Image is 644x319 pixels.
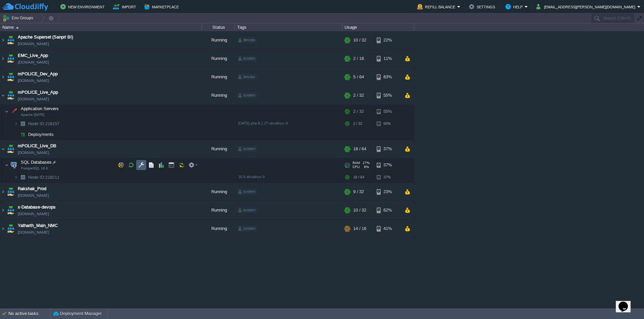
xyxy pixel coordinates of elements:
a: [DOMAIN_NAME] [18,96,49,102]
a: [DOMAIN_NAME] [18,192,49,199]
a: Application ServersApache [DATE] [20,106,60,111]
a: Deployments [28,132,55,137]
img: AMDAwAAAACH5BAEAAAAALAAAAAABAAEAAAICRAEAOw== [18,129,28,140]
a: Node ID:218157 [28,121,60,127]
span: [DOMAIN_NAME] [18,211,49,217]
div: Tags [235,23,342,31]
span: 27% [363,161,370,165]
img: AMDAwAAAACH5BAEAAAAALAAAAAABAAEAAAICRAEAOw== [0,183,6,201]
div: system [237,226,257,232]
img: AMDAwAAAACH5BAEAAAAALAAAAAABAAEAAAICRAEAOw== [0,86,6,104]
div: 2 / 32 [353,105,364,118]
a: [DOMAIN_NAME] [18,229,49,236]
span: [DATE]-php-8.2.27-almalinux-9 [238,121,288,125]
div: system [237,56,257,62]
img: CloudJiffy [2,3,48,11]
div: 22% [377,31,398,49]
a: [DOMAIN_NAME] [18,41,49,47]
div: 62% [377,201,398,219]
div: devops [237,74,257,80]
img: AMDAwAAAACH5BAEAAAAALAAAAAABAAEAAAICRAEAOw== [0,201,6,219]
img: AMDAwAAAACH5BAEAAAAALAAAAAABAAEAAAICRAEAOw== [0,220,6,238]
div: system [237,207,257,213]
button: Settings [469,3,497,11]
span: 218157 [28,121,60,127]
div: Running [202,220,235,238]
button: Deployment Manager [53,310,102,317]
img: AMDAwAAAACH5BAEAAAAALAAAAAABAAEAAAICRAEAOw== [14,172,18,182]
div: 10 / 32 [353,31,366,49]
img: AMDAwAAAACH5BAEAAAAALAAAAAABAAEAAAICRAEAOw== [6,140,15,158]
div: 2 / 32 [353,118,362,129]
div: Running [202,201,235,219]
img: AMDAwAAAACH5BAEAAAAALAAAAAABAAEAAAICRAEAOw== [6,220,15,238]
div: 37% [377,172,398,182]
a: SQL DatabasesPostgreSQL 16.6 [20,160,53,165]
img: AMDAwAAAACH5BAEAAAAALAAAAAABAAEAAAICRAEAOw== [14,118,18,129]
img: AMDAwAAAACH5BAEAAAAALAAAAAABAAEAAAICRAEAOw== [18,172,28,182]
span: RAM [353,161,360,165]
div: 55% [377,86,398,104]
div: Status [202,23,235,31]
button: [EMAIL_ADDRESS][PERSON_NAME][DOMAIN_NAME] [536,3,637,11]
span: Application Servers [20,106,60,111]
div: 2 / 32 [353,86,364,104]
span: 9% [362,165,369,169]
div: Name [1,23,201,31]
span: CPU [353,165,360,169]
span: 16.6-almalinux-9 [238,175,265,179]
div: 83% [377,68,398,86]
div: 2 / 16 [353,50,364,68]
a: x-Database-devops [18,204,56,211]
div: 10 / 32 [353,201,366,219]
img: AMDAwAAAACH5BAEAAAAALAAAAAABAAEAAAICRAEAOw== [5,158,9,172]
span: [DOMAIN_NAME] [18,149,49,156]
span: Node ID: [28,175,45,180]
div: 23% [377,183,398,201]
img: AMDAwAAAACH5BAEAAAAALAAAAAABAAEAAAICRAEAOw== [6,183,15,201]
button: Import [113,3,138,11]
img: AMDAwAAAACH5BAEAAAAALAAAAAABAAEAAAICRAEAOw== [9,105,18,118]
div: 9 / 32 [353,183,364,201]
button: Env Groups [2,13,36,23]
div: Running [202,50,235,68]
div: 11% [377,50,398,68]
div: 37% [377,158,398,172]
div: Running [202,68,235,86]
span: Apache [DATE] [21,113,45,117]
button: Help [505,3,525,11]
img: AMDAwAAAACH5BAEAAAAALAAAAAABAAEAAAICRAEAOw== [9,158,18,172]
div: 18 / 64 [353,140,366,158]
a: Apache Superset (Sanpri BI) [18,34,73,41]
img: AMDAwAAAACH5BAEAAAAALAAAAAABAAEAAAICRAEAOw== [5,105,9,118]
a: Yatharth_Main_NMC [18,222,58,229]
img: AMDAwAAAACH5BAEAAAAALAAAAAABAAEAAAICRAEAOw== [6,31,15,49]
div: 55% [377,118,398,129]
span: mPOLICE_Live_App [18,89,58,96]
a: mPOLICE_Dev_App [18,71,58,77]
div: devops [237,37,257,43]
img: AMDAwAAAACH5BAEAAAAALAAAAAABAAEAAAICRAEAOw== [0,68,6,86]
div: 14 / 16 [353,220,366,238]
a: [DOMAIN_NAME] [18,77,49,84]
a: EMC_Live_App [18,52,48,59]
a: Rakshak_Prod [18,185,46,192]
div: 41% [377,220,398,238]
div: 18 / 64 [353,172,364,182]
span: 218211 [28,174,60,180]
img: AMDAwAAAACH5BAEAAAAALAAAAAABAAEAAAICRAEAOw== [18,118,28,129]
div: 55% [377,105,398,118]
button: Marketplace [144,3,181,11]
img: AMDAwAAAACH5BAEAAAAALAAAAAABAAEAAAICRAEAOw== [6,68,15,86]
div: system [237,189,257,195]
iframe: chat widget [616,292,637,312]
img: AMDAwAAAACH5BAEAAAAALAAAAAABAAEAAAICRAEAOw== [6,201,15,219]
div: Running [202,140,235,158]
img: AMDAwAAAACH5BAEAAAAALAAAAAABAAEAAAICRAEAOw== [0,31,6,49]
